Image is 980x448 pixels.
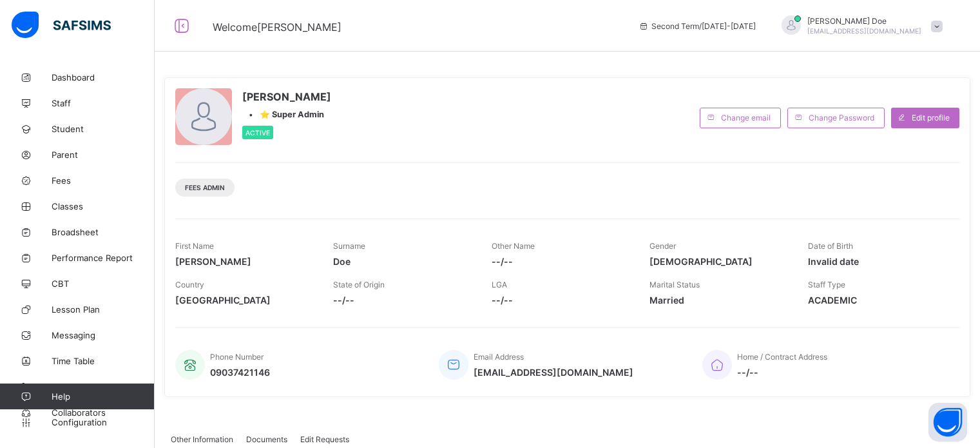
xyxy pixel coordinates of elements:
[649,256,788,267] span: [DEMOGRAPHIC_DATA]
[52,72,155,83] span: Dashboard
[52,201,155,211] span: Classes
[52,278,155,289] span: CBT
[474,367,633,378] span: [EMAIL_ADDRESS][DOMAIN_NAME]
[300,434,349,444] span: Edit Requests
[213,21,341,34] span: Welcome [PERSON_NAME]
[333,295,472,306] span: --/--
[928,403,967,442] button: Open asap
[175,256,314,267] span: [PERSON_NAME]
[175,241,214,251] span: First Name
[333,256,472,267] span: Doe
[242,90,331,103] span: [PERSON_NAME]
[721,113,771,122] span: Change email
[649,295,788,306] span: Married
[52,417,154,427] span: Configuration
[52,253,155,263] span: Performance Report
[52,124,155,134] span: Student
[492,280,507,289] span: LGA
[52,150,155,160] span: Parent
[52,98,155,108] span: Staff
[808,280,845,289] span: Staff Type
[807,27,921,35] span: [EMAIL_ADDRESS][DOMAIN_NAME]
[52,227,155,237] span: Broadsheet
[737,367,827,378] span: --/--
[52,382,155,392] span: Assessment Format
[474,352,524,362] span: Email Address
[492,256,630,267] span: --/--
[649,280,700,289] span: Marital Status
[245,129,270,137] span: Active
[333,280,385,289] span: State of Origin
[246,434,287,444] span: Documents
[12,12,111,39] img: safsims
[333,241,365,251] span: Surname
[210,367,270,378] span: 09037421146
[492,241,535,251] span: Other Name
[649,241,676,251] span: Gender
[175,280,204,289] span: Country
[808,241,853,251] span: Date of Birth
[912,113,950,122] span: Edit profile
[809,113,874,122] span: Change Password
[808,256,946,267] span: Invalid date
[639,21,756,31] span: session/term information
[210,352,264,362] span: Phone Number
[175,295,314,306] span: [GEOGRAPHIC_DATA]
[807,16,921,26] span: [PERSON_NAME] Doe
[52,175,155,186] span: Fees
[808,295,946,306] span: ACADEMIC
[737,352,827,362] span: Home / Contract Address
[769,15,949,37] div: JohnDoe
[242,110,331,119] div: •
[185,184,225,191] span: Fees Admin
[52,356,155,366] span: Time Table
[52,391,154,402] span: Help
[52,330,155,340] span: Messaging
[171,434,233,444] span: Other Information
[492,295,630,306] span: --/--
[52,304,155,315] span: Lesson Plan
[260,110,324,119] span: ⭐ Super Admin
